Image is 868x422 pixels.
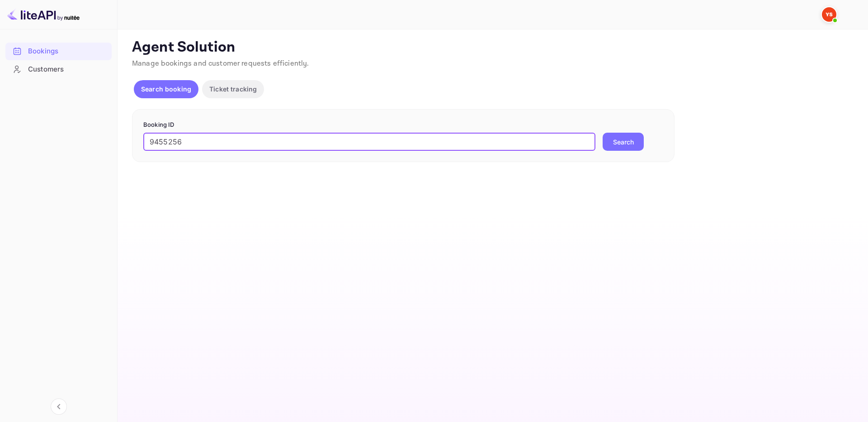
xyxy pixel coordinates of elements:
button: Collapse navigation [51,398,67,415]
div: Customers [5,61,112,78]
a: Bookings [5,43,112,59]
div: Customers [28,64,107,75]
p: Agent Solution [132,38,852,57]
p: Ticket tracking [209,84,257,94]
span: Manage bookings and customer requests efficiently. [132,59,309,68]
p: Search booking [141,84,191,94]
input: Enter Booking ID (e.g., 63782194) [143,133,595,151]
img: LiteAPI logo [7,7,80,22]
button: Search [603,133,644,151]
div: Bookings [5,43,112,60]
img: Yandex Support [822,7,836,22]
a: Customers [5,61,112,77]
p: Booking ID [143,120,663,129]
div: Bookings [28,46,107,57]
